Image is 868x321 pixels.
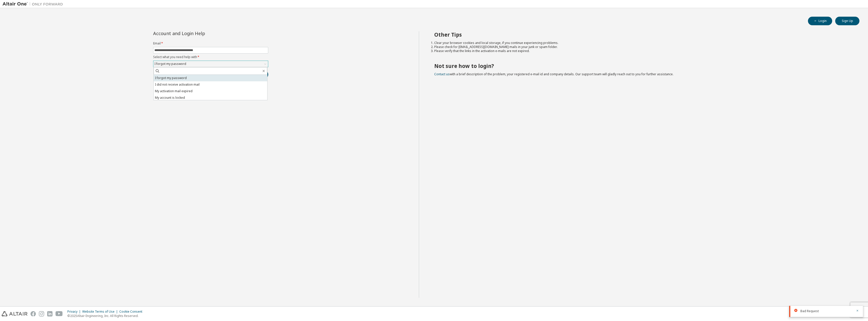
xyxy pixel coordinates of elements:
[154,61,187,67] div: I forgot my password
[31,311,36,316] img: facebook.svg
[153,55,268,59] label: Select what you need help with
[56,311,63,316] img: youtube.svg
[434,45,851,49] li: Please check for [EMAIL_ADDRESS][DOMAIN_NAME] mails in your junk or spam folder.
[434,72,673,76] span: with a brief description of the problem, your registered e-mail id and company details. Our suppo...
[434,41,851,45] li: Clear your browser cookies and local storage, if you continue experiencing problems.
[67,314,145,318] p: © 2025 Altair Engineering, Inc. All Rights Reserved.
[154,75,267,81] li: I forgot my password
[153,31,245,35] div: Account and Login Help
[800,309,819,313] span: Bad Request
[82,310,119,314] div: Website Terms of Use
[153,41,268,45] label: Email
[39,311,44,316] img: instagram.svg
[808,17,832,25] button: Login
[47,311,52,316] img: linkedin.svg
[434,72,450,76] a: Contact us
[119,310,145,314] div: Cookie Consent
[2,311,28,316] img: altair_logo.svg
[434,63,851,69] h2: Not sure how to login?
[153,61,268,67] div: I forgot my password
[3,2,66,7] img: Altair One
[835,17,859,25] button: Sign Up
[67,310,82,314] div: Privacy
[434,49,851,53] li: Please verify that the links in the activation e-mails are not expired.
[434,31,851,38] h2: Other Tips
